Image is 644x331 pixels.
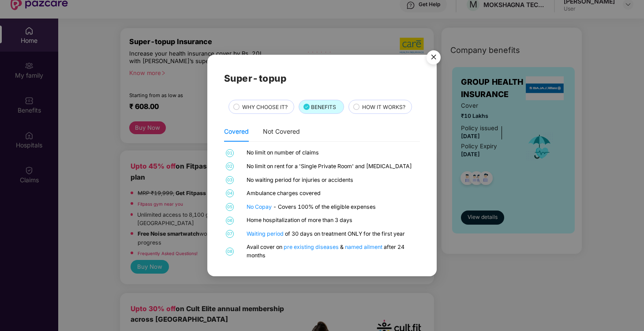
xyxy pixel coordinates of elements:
span: 05 [226,203,234,211]
span: WHY CHOOSE IT? [242,103,288,111]
span: 01 [226,149,234,157]
div: No waiting period for injuries or accidents [247,176,418,184]
div: No limit on rent for a 'Single Private Room' and [MEDICAL_DATA] [247,162,418,171]
a: pre existing diseases [284,244,340,250]
button: Close [421,46,445,70]
span: 03 [226,176,234,184]
span: HOW IT WORKS? [362,103,405,111]
div: - Covers 100% of the eligible expenses [247,203,418,211]
span: 06 [226,217,234,225]
div: No limit on number of claims [247,149,418,157]
a: named ailment [345,244,384,250]
span: BENEFITS [311,103,336,111]
img: svg+xml;base64,PHN2ZyB4bWxucz0iaHR0cDovL3d3dy53My5vcmcvMjAwMC9zdmciIHdpZHRoPSI1NiIgaGVpZ2h0PSI1Ni... [421,46,446,71]
div: of 30 days on treatment ONLY for the first year [247,230,418,238]
div: Home hospitalization of more than 3 days [247,216,418,225]
a: No Copay [247,203,273,210]
div: Avail cover on & after 24 months [247,243,418,260]
h2: Super-topup [224,71,420,86]
span: 04 [226,189,234,197]
a: Waiting period [247,230,285,237]
span: 07 [226,230,234,238]
span: 08 [226,248,234,256]
span: 02 [226,162,234,170]
div: Ambulance charges covered [247,189,418,198]
div: Not Covered [263,127,300,136]
div: Covered [224,127,249,136]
